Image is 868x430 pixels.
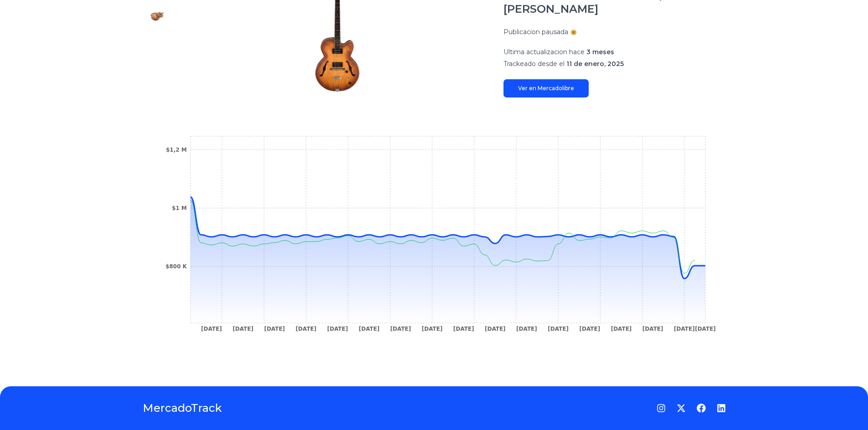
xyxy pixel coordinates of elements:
tspan: [DATE] [579,326,600,332]
a: Twitter [677,404,686,413]
tspan: [DATE] [642,326,663,332]
span: 3 meses [586,48,614,56]
span: Ultima actualizacion hace [503,48,585,56]
tspan: [DATE] [516,326,537,332]
a: MercadoTrack [143,401,222,415]
img: Guitarra eléctrica Ibanez Artcore AF55 de tilo tobacco flat con diapasón de nogal [150,9,164,24]
tspan: [DATE] [453,326,474,332]
a: Ver en Mercadolibre [503,79,589,97]
a: Facebook [697,404,706,413]
tspan: [DATE] [695,326,716,332]
tspan: [DATE] [295,326,316,332]
tspan: [DATE] [232,326,253,332]
tspan: [DATE] [611,326,632,332]
p: Publicacion pausada [503,27,568,36]
tspan: $1 M [172,205,187,211]
tspan: [DATE] [548,326,569,332]
span: 11 de enero, 2025 [566,60,624,68]
tspan: $1,2 M [166,147,187,153]
tspan: [DATE] [390,326,411,332]
tspan: [DATE] [201,326,222,332]
a: Instagram [657,404,666,413]
tspan: $800 K [165,263,187,270]
tspan: [DATE] [359,326,380,332]
tspan: [DATE] [484,326,505,332]
tspan: [DATE] [264,326,285,332]
span: Trackeado desde el [503,60,565,68]
tspan: [DATE] [327,326,348,332]
a: LinkedIn [717,404,726,413]
tspan: [DATE] [674,326,695,332]
tspan: [DATE] [421,326,442,332]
